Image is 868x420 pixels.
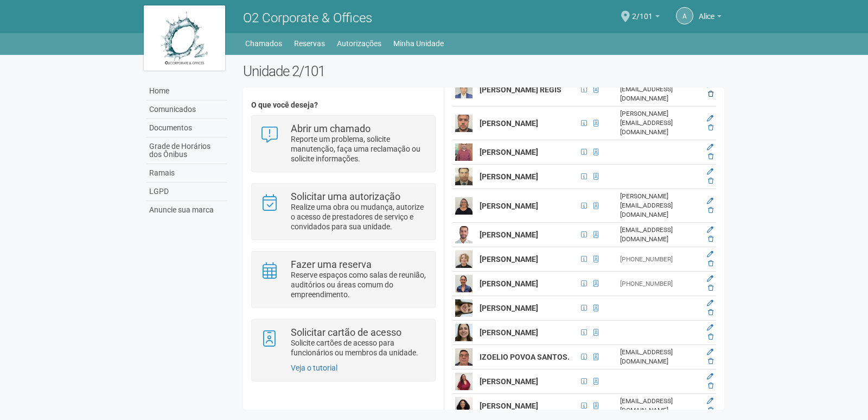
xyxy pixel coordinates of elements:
[291,123,371,134] strong: Abrir um chamado
[707,250,713,258] a: Editar membro
[455,324,473,341] img: user.png
[337,36,381,51] a: Autorizações
[455,197,473,215] img: user.png
[708,382,713,390] a: Excluir membro
[708,333,713,341] a: Excluir membro
[146,101,227,119] a: Comunicados
[699,14,722,22] a: Alice
[294,36,325,51] a: Reservas
[291,134,427,164] p: Reporte um problema, solicite manutenção, faça uma reclamação ou solicite informações.
[620,225,699,244] div: [EMAIL_ADDRESS][DOMAIN_NAME]
[480,402,538,410] strong: [PERSON_NAME]
[251,101,435,109] h4: O que você deseja?
[146,137,227,164] a: Grade de Horários dos Ônibus
[707,373,713,380] a: Editar membro
[455,348,473,366] img: user.png
[707,299,713,307] a: Editar membro
[455,299,473,317] img: user.png
[707,168,713,175] a: Editar membro
[480,172,538,181] strong: [PERSON_NAME]
[620,348,699,366] div: [EMAIL_ADDRESS][DOMAIN_NAME]
[620,76,699,103] div: [PERSON_NAME][EMAIL_ADDRESS][DOMAIN_NAME]
[260,328,426,358] a: Solicitar cartão de acesso Solicite cartões de acesso para funcionários ou membros da unidade.
[480,230,538,239] strong: [PERSON_NAME]
[708,309,713,316] a: Excluir membro
[291,327,401,338] strong: Solicitar cartão de acesso
[455,168,473,185] img: user.png
[620,255,699,264] div: [PHONE_NUMBER]
[146,164,227,183] a: Ramais
[480,148,538,156] strong: [PERSON_NAME]
[260,192,426,231] a: Solicitar uma autorização Realize uma obra ou mudança, autorize o acesso de prestadores de serviç...
[708,284,713,292] a: Excluir membro
[707,397,713,405] a: Editar membro
[260,124,426,164] a: Abrir um chamado Reporte um problema, solicite manutenção, faça uma reclamação ou solicite inform...
[243,63,724,79] h2: Unidade 2/101
[620,397,699,415] div: [EMAIL_ADDRESS][DOMAIN_NAME]
[480,304,538,312] strong: [PERSON_NAME]
[708,124,713,131] a: Excluir membro
[708,153,713,160] a: Excluir membro
[632,14,660,22] a: 2/101
[245,36,282,51] a: Chamados
[291,270,427,299] p: Reserve espaços como salas de reunião, auditórios ou áreas comum do empreendimento.
[393,36,444,51] a: Minha Unidade
[291,191,400,202] strong: Solicitar uma autorização
[455,81,473,98] img: user.png
[455,115,473,132] img: user.png
[707,143,713,151] a: Editar membro
[620,192,699,220] div: [PERSON_NAME][EMAIL_ADDRESS][DOMAIN_NAME]
[707,81,713,89] a: Editar membro
[480,202,538,210] strong: [PERSON_NAME]
[291,338,427,358] p: Solicite cartões de acesso para funcionários ou membros da unidade.
[455,143,473,161] img: user.png
[480,255,538,264] strong: [PERSON_NAME]
[480,328,538,337] strong: [PERSON_NAME]
[707,226,713,234] a: Editar membro
[708,177,713,185] a: Excluir membro
[291,363,337,372] a: Veja o tutorial
[620,109,699,137] div: [PERSON_NAME][EMAIL_ADDRESS][DOMAIN_NAME]
[146,119,227,137] a: Documentos
[243,10,372,26] span: O2 Corporate & Offices
[455,397,473,415] img: user.png
[480,119,538,128] strong: [PERSON_NAME]
[708,90,713,98] a: Excluir membro
[144,5,225,71] img: logo.jpg
[146,183,227,201] a: LGPD
[455,226,473,243] img: user.png
[707,275,713,283] a: Editar membro
[676,7,693,24] a: A
[708,358,713,365] a: Excluir membro
[455,275,473,292] img: user.png
[260,260,426,299] a: Fazer uma reserva Reserve espaços como salas de reunião, auditórios ou áreas comum do empreendime...
[620,279,699,289] div: [PHONE_NUMBER]
[480,377,538,386] strong: [PERSON_NAME]
[291,202,427,231] p: Realize uma obra ou mudança, autorize o acesso de prestadores de serviço e convidados para sua un...
[632,2,653,21] span: 2/101
[291,259,372,270] strong: Fazer uma reserva
[707,197,713,205] a: Editar membro
[707,115,713,122] a: Editar membro
[455,373,473,390] img: user.png
[707,324,713,331] a: Editar membro
[455,250,473,268] img: user.png
[708,235,713,243] a: Excluir membro
[699,2,714,21] span: Alice
[480,85,561,94] strong: [PERSON_NAME] REGIS
[708,406,713,414] a: Excluir membro
[707,348,713,356] a: Editar membro
[480,353,570,361] strong: IZOELIO POVOA SANTOS.
[480,279,538,288] strong: [PERSON_NAME]
[708,260,713,267] a: Excluir membro
[708,206,713,214] a: Excluir membro
[146,201,227,219] a: Anuncie sua marca
[146,82,227,101] a: Home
